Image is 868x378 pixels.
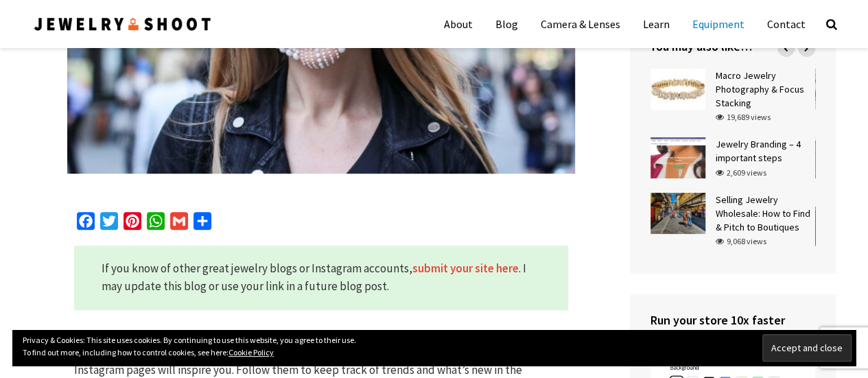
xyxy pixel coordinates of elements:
[716,112,771,124] div: 19,689 views
[144,212,167,235] a: WhatsApp
[716,167,766,179] div: 2,609 views
[762,334,852,362] input: Accept and close
[191,212,214,235] a: Share
[682,7,755,41] a: Equipment
[485,7,528,41] a: Blog
[33,15,213,34] img: Jewelry Photographer Bay Area - San Francisco | Nationwide via Mail
[97,212,121,235] a: Twitter
[716,236,766,248] div: 9,068 views
[434,7,483,41] a: About
[716,69,804,109] a: Macro Jewelry Photography & Focus Stacking
[74,212,97,235] a: Facebook
[530,7,631,41] a: Camera & Lenses
[650,311,815,329] h4: Run your store 10x faster
[228,347,274,357] a: Cookie Policy
[716,193,810,233] a: Selling Jewelry Wholesale: How to Find & Pitch to Boutiques
[757,7,816,41] a: Contact
[716,139,801,165] a: Jewelry Branding – 4 important steps
[12,330,856,366] div: Privacy & Cookies: This site uses cookies. By continuing to use this website, you agree to their ...
[633,7,680,41] a: Learn
[412,261,519,276] a: submit your site here
[121,212,144,235] a: Pinterest
[74,246,568,310] p: If you know of other great jewelry blogs or Instagram accounts, . I may update this blog or use y...
[167,212,191,235] a: Gmail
